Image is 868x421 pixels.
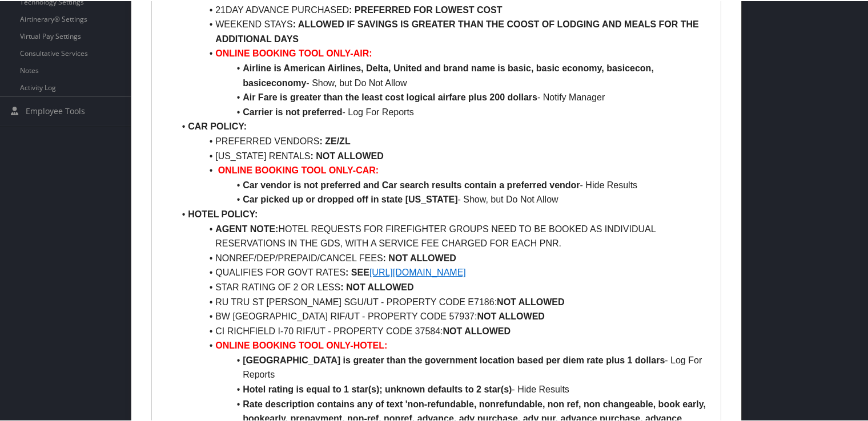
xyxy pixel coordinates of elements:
[174,191,712,206] li: - Show, but Do Not Allow
[174,177,712,192] li: - Hide Results
[174,381,712,396] li: - Hide Results
[174,104,712,119] li: - Log For Reports
[243,91,537,101] strong: Air Fare is greater than the least cost logical airfare plus 200 dollars
[349,4,502,14] strong: : PREFERRED FOR LOWEST COST
[174,279,712,294] li: STAR RATING OF 2 OR LESS
[174,294,712,309] li: RU TRU ST [PERSON_NAME] SGU/UT - PROPERTY CODE E7186:
[310,150,383,160] strong: : NOT ALLOWED
[243,354,665,364] strong: [GEOGRAPHIC_DATA] is greater than the government location based per diem rate plus 1 dollars
[340,281,413,291] strong: : NOT ALLOWED
[174,308,712,323] li: BW [GEOGRAPHIC_DATA] RIF/UT - PROPERTY CODE 57937:
[215,339,387,349] strong: ONLINE BOOKING TOOL ONLY-HOTEL:
[345,266,369,276] strong: : SEE
[497,296,565,306] strong: NOT ALLOWED
[218,164,379,174] strong: ONLINE BOOKING TOOL ONLY-CAR:
[243,193,457,203] strong: Car picked up or dropped off in state [US_STATE]
[477,310,545,320] strong: NOT ALLOWED
[383,252,456,262] strong: : NOT ALLOWED
[174,60,712,89] li: - Show, but Do Not Allow
[174,133,712,148] li: PREFERRED VENDORS
[174,2,712,17] li: 21DAY ADVANCE PURCHASED
[215,18,701,43] strong: : ALLOWED IF SAVINGS IS GREATER THAN THE COOST OF LODGING AND MEALS FOR THE ADDITIONAL DAYS
[243,383,512,393] strong: Hotel rating is equal to 1 star(s); unknown defaults to 2 star(s)
[188,208,258,218] strong: HOTEL POLICY:
[215,47,372,57] strong: ONLINE BOOKING TOOL ONLY-AIR:
[369,266,466,276] a: [URL][DOMAIN_NAME]
[174,221,712,250] li: HOTEL REQUESTS FOR FIREFIGHTER GROUPS NEED TO BE BOOKED AS INDIVIDUAL RESERVATIONS IN THE GDS, WI...
[215,223,278,233] strong: AGENT NOTE:
[174,89,712,104] li: - Notify Manager
[443,325,511,335] strong: NOT ALLOWED
[319,135,350,145] strong: : ZE/ZL
[174,16,712,45] li: WEEKEND STAYS
[174,264,712,279] li: QUALIFIES FOR GOVT RATES
[174,352,712,381] li: - Log For Reports
[243,106,342,116] strong: Carrier is not preferred
[243,179,580,189] strong: Car vendor is not preferred and Car search results contain a preferred vendor
[243,62,656,87] strong: Airline is American Airlines, Delta, United and brand name is basic, basic economy, basicecon, ba...
[174,323,712,338] li: CI RICHFIELD I-70 RIF/UT - PROPERTY CODE 37584:
[174,148,712,163] li: [US_STATE] RENTALS
[188,120,247,130] strong: CAR POLICY:
[174,250,712,265] li: NONREF/DEP/PREPAID/CANCEL FEES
